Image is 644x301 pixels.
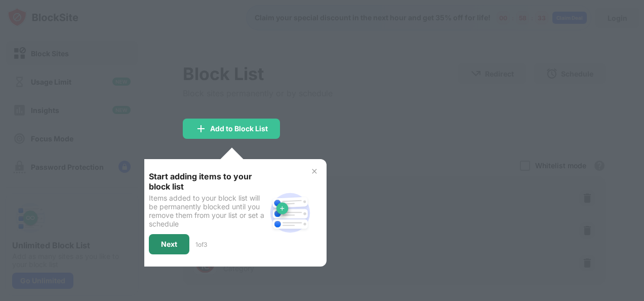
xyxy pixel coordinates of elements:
[310,167,318,175] img: x-button.svg
[195,241,207,248] div: 1 of 3
[266,189,314,237] img: block-site.svg
[149,194,266,228] div: Items added to your block list will be permanently blocked until you remove them from your list o...
[161,240,177,248] div: Next
[149,171,266,192] div: Start adding items to your block list
[210,125,268,133] div: Add to Block List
